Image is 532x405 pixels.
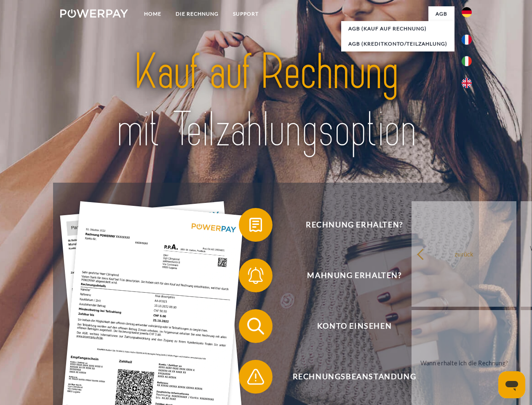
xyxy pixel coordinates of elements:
a: AGB (Kreditkonto/Teilzahlung) [341,36,454,51]
img: qb_warning.svg [245,366,266,387]
a: Home [137,6,168,22]
img: qb_bill.svg [245,214,266,235]
a: DIE RECHNUNG [168,6,226,22]
img: title-powerpay_de.svg [80,40,452,162]
button: Rechnung erhalten? [239,208,458,242]
a: AGB (Kauf auf Rechnung) [341,21,454,36]
span: Rechnung erhalten? [251,208,457,242]
a: agb [428,6,454,22]
img: qb_search.svg [245,316,266,337]
iframe: Schaltfläche zum Öffnen des Messaging-Fensters [498,371,525,398]
span: Konto einsehen [251,309,457,343]
img: de [462,7,472,17]
a: SUPPORT [226,6,266,22]
button: Rechnungsbeanstandung [239,360,458,394]
img: logo-powerpay-white.svg [60,9,128,18]
img: qb_bell.svg [245,265,266,286]
button: Konto einsehen [239,309,458,343]
span: Rechnungsbeanstandung [251,360,457,394]
img: fr [462,35,472,45]
div: Wann erhalte ich die Rechnung? [417,357,511,368]
img: it [462,56,472,66]
img: en [462,78,472,88]
span: Mahnung erhalten? [251,259,457,292]
button: Mahnung erhalten? [239,259,458,292]
div: zurück [417,248,511,259]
